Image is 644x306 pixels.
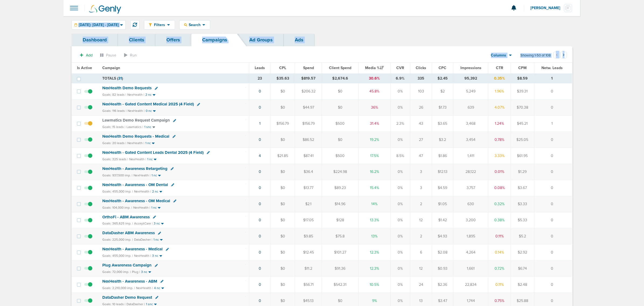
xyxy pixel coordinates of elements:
span: NexHealth - Gated Content Leads Dental 2025 (4 Field) [102,150,204,155]
td: $1.42 [432,212,453,228]
td: 0% [391,277,410,293]
td: $36.4 [295,164,322,180]
td: $3.67 [511,180,534,196]
a: Ads [284,34,314,46]
td: 639 [453,99,488,116]
td: 0 [534,83,572,99]
span: Clicks [416,66,426,70]
td: $0.93 [432,261,453,277]
td: 0 [534,277,572,293]
td: 13% [359,228,391,244]
a: 0 [259,169,261,174]
td: 3 [410,180,432,196]
span: NexHealth - Gated Content Medical 2025 (4 Field) [102,102,194,106]
small: Goals: 455,000 imp. | [102,254,133,258]
td: $0 [322,83,359,99]
td: $12.13 [432,164,453,180]
td: $128 [322,212,359,228]
td: $13.77 [295,180,322,196]
td: $206.32 [295,83,322,99]
td: $0 [271,83,295,99]
td: 0.01% [488,164,511,180]
small: Goals: 104,000 imp. | [102,206,132,210]
td: $75.8 [322,228,359,244]
td: 3,454 [453,132,488,148]
td: 19.2% [359,132,391,148]
span: Filters [152,23,167,27]
td: 0 [534,180,572,196]
span: Media % [365,66,384,70]
td: 43 [410,116,432,132]
td: 0 [534,212,572,228]
small: NexHealth | [136,286,153,290]
td: $3.2 [432,132,453,148]
td: $1.86 [432,148,453,164]
small: 4 nc [154,286,160,290]
span: Impressions [460,66,481,70]
small: NexHealth | [134,173,150,177]
td: 27 [410,132,432,148]
td: 17.5% [359,148,391,164]
td: $6.74 [511,261,534,277]
td: 0% [391,196,410,212]
a: 0 [259,218,261,222]
td: 24 [410,277,432,293]
td: 0 [534,132,572,148]
td: 31.4% [359,116,391,132]
small: 1 nc [151,206,157,210]
small: NexHealth | [129,157,146,161]
td: $0 [271,180,295,196]
td: $2.92 [511,244,534,261]
span: Client Spend [329,66,351,70]
td: 2 [410,228,432,244]
a: 0 [259,186,261,190]
td: 0.78% [488,132,511,148]
td: 6.9% [391,73,410,83]
td: 0 [534,261,572,277]
a: 0 [259,234,261,239]
small: Goals: 15 leads | [102,125,125,129]
span: Netw. Leads [541,66,563,70]
a: 0 [259,105,261,110]
a: 4 [259,154,261,158]
td: $0 [271,244,295,261]
small: AcceptCare | [134,222,153,225]
td: 0% [391,83,410,99]
td: 3,468 [453,116,488,132]
td: $87.41 [295,148,322,164]
span: Spend [303,66,314,70]
span: 31 [118,76,122,81]
td: 0.08% [488,180,511,196]
span: CPL [279,66,286,70]
small: NexHealth | [127,93,144,97]
td: 28,122 [453,164,488,180]
small: 1 nc [153,238,159,242]
td: 0 [534,244,572,261]
td: $56.71 [295,277,322,293]
td: $2.36 [432,277,453,293]
td: $45.21 [511,116,534,132]
span: [DATE]: [DATE] - [DATE] [79,23,119,27]
td: $0 [271,277,295,293]
small: 3 nc [154,222,160,226]
td: $0 [271,132,295,148]
td: $91.36 [322,261,359,277]
td: 22,834 [453,277,488,293]
td: 0 [534,148,572,164]
a: 0 [259,298,261,303]
td: 4,264 [453,244,488,261]
td: $224.98 [322,164,359,180]
td: $819.57 [295,73,322,83]
small: NexHealth | [134,190,151,193]
td: 12.3% [359,261,391,277]
td: $542.31 [322,277,359,293]
a: 0 [259,282,261,287]
span: Showing 1-50 of 108 [520,53,551,58]
span: CVR [397,66,404,70]
small: DataDasher | [127,302,145,306]
td: 0% [391,180,410,196]
small: Goals: 225,000 imp. | [102,238,133,242]
span: CTR [496,66,503,70]
td: 12.3% [359,244,391,261]
td: $2.1 [295,196,322,212]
